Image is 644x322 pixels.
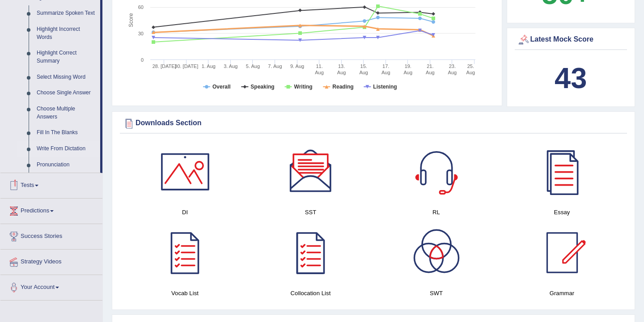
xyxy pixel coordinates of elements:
[405,64,411,69] tspan: 19.
[294,84,313,90] tspan: Writing
[252,288,369,298] h4: Collocation List
[33,85,100,101] a: Choose Single Answer
[174,64,198,69] tspan: 30. [DATE]
[315,70,324,75] tspan: Aug
[0,275,102,297] a: Your Account
[316,64,322,69] tspan: 11.
[127,208,243,217] h4: DI
[252,208,369,217] h4: SST
[382,64,389,69] tspan: 17.
[212,84,231,90] tspan: Overall
[33,157,100,173] a: Pronunciation
[33,5,100,21] a: Summarize Spoken Text
[33,21,100,45] a: Highlight Incorrect Words
[33,141,100,157] a: Write From Dictation
[359,70,368,75] tspan: Aug
[268,64,282,69] tspan: 7. Aug
[33,125,100,141] a: Fill In The Blanks
[504,208,620,217] h4: Essay
[33,101,100,125] a: Choose Multiple Answers
[466,70,475,75] tspan: Aug
[338,64,345,69] tspan: 13.
[138,4,144,10] text: 60
[250,84,274,90] tspan: Speaking
[0,224,102,246] a: Success Stories
[337,70,346,75] tspan: Aug
[141,57,144,63] text: 0
[448,70,457,75] tspan: Aug
[0,250,102,272] a: Strategy Videos
[33,45,100,69] a: Highlight Correct Summary
[122,117,625,130] div: Downloads Section
[290,64,304,69] tspan: 9. Aug
[517,33,625,47] div: Latest Mock Score
[360,64,367,69] tspan: 15.
[0,199,102,221] a: Predictions
[449,64,456,69] tspan: 23.
[224,64,237,69] tspan: 3. Aug
[378,288,495,298] h4: SWT
[128,13,134,27] tspan: Score
[127,288,243,298] h4: Vocab List
[378,208,495,217] h4: RL
[426,70,435,75] tspan: Aug
[332,84,353,90] tspan: Reading
[467,64,474,69] tspan: 25.
[504,288,620,298] h4: Grammar
[33,69,100,85] a: Select Missing Word
[202,64,216,69] tspan: 1. Aug
[138,31,144,36] text: 30
[246,64,260,69] tspan: 5. Aug
[403,70,412,75] tspan: Aug
[427,64,433,69] tspan: 21.
[153,64,176,69] tspan: 28. [DATE]
[0,173,102,195] a: Tests
[381,70,390,75] tspan: Aug
[373,84,397,90] tspan: Listening
[555,62,587,94] b: 43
